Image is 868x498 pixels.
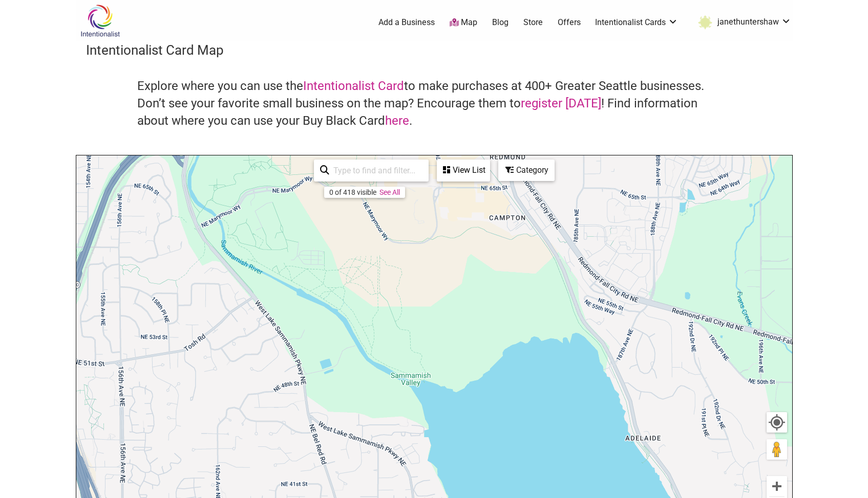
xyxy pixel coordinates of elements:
[498,160,555,181] div: Filter by category
[438,161,489,180] div: View List
[329,188,376,196] div: 0 of 418 visible
[76,4,124,37] img: Intentionalist
[379,188,400,196] a: See All
[303,79,404,93] a: Intentionalist Card
[329,161,422,180] input: Type to find and filter...
[595,17,678,28] a: Intentionalist Cards
[492,17,509,28] a: Blog
[378,17,435,28] a: Add a Business
[767,439,787,460] button: Drag Pegman onto the map to open Street View
[693,13,791,32] a: janethuntershaw
[767,412,787,433] button: Your Location
[314,160,429,182] div: Type to search and filter
[521,96,601,110] a: register [DATE]
[767,476,787,496] button: Zoom in
[558,17,581,28] a: Offers
[385,114,409,128] a: here
[523,17,543,28] a: Store
[437,160,490,182] div: See a list of the visible businesses
[86,41,782,59] h3: Intentionalist Card Map
[450,17,477,29] a: Map
[499,161,554,180] div: Category
[137,78,731,129] h4: Explore where you can use the to make purchases at 400+ Greater Seattle businesses. Don’t see you...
